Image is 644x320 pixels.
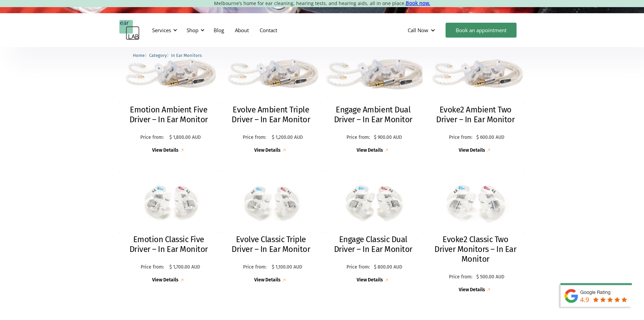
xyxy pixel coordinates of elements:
p: Price from: [136,135,168,141]
img: Emotion Ambient Five Driver – In Ear Monitor [119,37,218,103]
div: View Details [459,148,485,153]
div: Shop [183,20,207,40]
p: $ 500.00 AUD [476,274,504,280]
p: $ 1,800.00 AUD [169,135,201,141]
h2: Evoke2 Classic Two Driver Monitors – In Ear Monitor [433,235,518,264]
a: Engage Classic Dual Driver – In Ear MonitorEngage Classic Dual Driver – In Ear MonitorPrice from:... [324,171,423,283]
p: Price from: [447,135,475,141]
a: Evolve Ambient Triple Driver – In Ear MonitorEvolve Ambient Triple Driver – In Ear MonitorPrice f... [221,37,320,154]
p: $ 800.00 AUD [374,264,402,270]
div: View Details [254,148,281,153]
a: Book an appointment [446,23,517,38]
div: Services [148,20,179,40]
div: View Details [254,277,281,283]
h2: Engage Ambient Dual Driver – In Ear Monitor [331,105,416,125]
img: Engage Ambient Dual Driver – In Ear Monitor [319,34,427,106]
a: About [230,20,254,40]
a: Emotion Classic Five Driver – In Ear MonitorEmotion Classic Five Driver – In Ear MonitorPrice fro... [119,171,218,283]
div: Call Now [402,20,442,40]
p: $ 1,700.00 AUD [169,264,200,270]
a: Evoke2 Classic Two Driver Monitors – In Ear MonitorEvoke2 Classic Two Driver Monitors – In Ear Mo... [426,171,525,293]
img: Engage Classic Dual Driver – In Ear Monitor [324,171,423,233]
a: Contact [254,20,283,40]
p: Price from: [239,135,270,141]
h2: Emotion Ambient Five Driver – In Ear Monitor [126,105,212,125]
div: View Details [459,287,485,293]
span: Category [149,53,167,58]
img: Evolve Ambient Triple Driver – In Ear Monitor [221,37,320,103]
img: Evoke2 Classic Two Driver Monitors – In Ear Monitor [426,171,525,233]
img: Emotion Classic Five Driver – In Ear Monitor [119,171,218,233]
h2: Engage Classic Dual Driver – In Ear Monitor [331,235,416,254]
p: $ 600.00 AUD [476,135,504,141]
p: Price from: [447,274,475,280]
div: Call Now [408,27,428,34]
p: $ 1,100.00 AUD [272,264,302,270]
div: View Details [357,148,383,153]
a: home [119,20,140,40]
span: Home [133,53,145,58]
div: Services [152,27,171,34]
a: Evoke2 Ambient Two Driver – In Ear MonitorEvoke2 Ambient Two Driver – In Ear MonitorPrice from:$ ... [426,37,525,154]
div: View Details [152,277,178,283]
p: Price from: [240,264,270,270]
a: Emotion Ambient Five Driver – In Ear MonitorEmotion Ambient Five Driver – In Ear MonitorPrice fro... [119,37,218,154]
h2: Evolve Ambient Triple Driver – In Ear Monitor [228,105,314,125]
p: Price from: [344,135,372,141]
a: In Ear Monitors [171,52,202,58]
h2: Evoke2 Ambient Two Driver – In Ear Monitor [433,105,518,125]
p: $ 900.00 AUD [374,135,402,141]
a: Home [133,52,145,58]
img: Evoke2 Ambient Two Driver – In Ear Monitor [426,37,525,103]
p: Price from: [137,264,168,270]
h2: Emotion Classic Five Driver – In Ear Monitor [126,235,212,254]
a: Blog [208,20,230,40]
li: 〉 [133,52,149,59]
h2: Evolve Classic Triple Driver – In Ear Monitor [228,235,314,254]
li: 〉 [149,52,171,59]
a: Evolve Classic Triple Driver – In Ear MonitorEvolve Classic Triple Driver – In Ear MonitorPrice f... [221,171,320,283]
div: View Details [152,148,178,153]
div: Shop [187,27,198,34]
p: Price from: [344,264,372,270]
p: $ 1,200.00 AUD [272,135,303,141]
a: Category [149,52,167,58]
a: Engage Ambient Dual Driver – In Ear MonitorEngage Ambient Dual Driver – In Ear MonitorPrice from:... [324,37,423,154]
div: View Details [357,277,383,283]
img: Evolve Classic Triple Driver – In Ear Monitor [221,171,320,233]
span: In Ear Monitors [171,53,202,58]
